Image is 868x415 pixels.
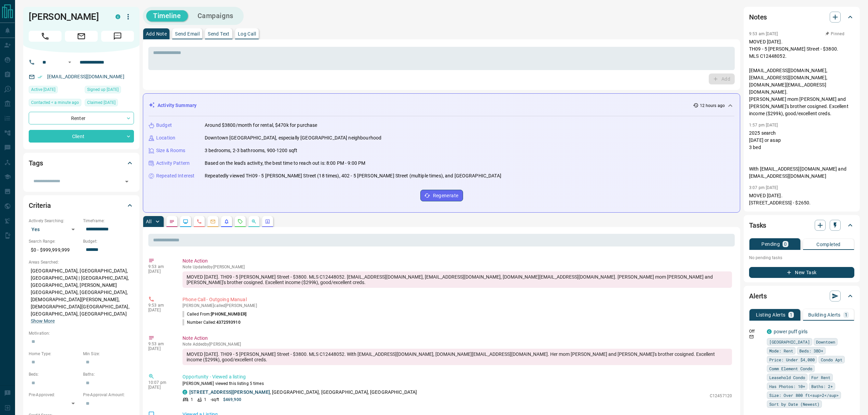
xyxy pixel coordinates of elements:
[146,31,167,36] p: Add Note
[156,160,190,167] p: Activity Pattern
[122,177,132,186] button: Open
[183,219,188,224] svg: Lead Browsing Activity
[85,86,134,95] div: Wed Aug 24 2022
[182,271,732,288] div: MOVED [DATE]. TH09 - 5 [PERSON_NAME] Street - $3800. MLS C12448052. [EMAIL_ADDRESS][DOMAIN_NAME],...
[224,219,229,224] svg: Listing Alerts
[769,392,839,399] span: Size: Over 800 ft<sup>2</sup>
[182,390,187,394] div: condos.ca
[769,356,815,363] span: Price: Under $4,000
[156,147,186,154] p: Size & Rooms
[784,242,787,246] p: 0
[182,335,732,342] p: Note Action
[749,12,767,23] h2: Notes
[29,224,80,235] div: Yes
[189,389,270,395] a: [STREET_ADDRESS][PERSON_NAME]
[85,99,134,108] div: Wed Aug 30 2023
[47,74,124,79] a: [EMAIL_ADDRESS][DOMAIN_NAME]
[148,380,172,385] p: 10:07 pm
[29,218,80,224] p: Actively Searching:
[148,303,172,308] p: 9:53 am
[769,401,819,407] span: Sort by Date (Newest)
[29,330,134,336] p: Motivation:
[808,312,841,317] p: Building Alerts
[83,371,134,377] p: Baths:
[29,158,43,169] h2: Tags
[821,356,842,363] span: Condo Apt
[83,351,134,357] p: Min Size:
[749,31,778,36] p: 9:53 am [DATE]
[182,380,732,387] p: [PERSON_NAME] viewed this listing 5 times
[191,10,240,22] button: Campaigns
[29,392,80,398] p: Pre-Approved:
[148,308,172,312] p: [DATE]
[208,31,230,36] p: Send Text
[769,347,793,354] span: Mode: Rent
[238,219,243,224] svg: Requests
[148,269,172,274] p: [DATE]
[65,31,98,42] span: Email
[182,303,732,308] p: [PERSON_NAME] called [PERSON_NAME]
[265,219,270,224] svg: Agent Actions
[29,200,51,211] h2: Criteria
[223,397,241,403] p: $469,900
[158,102,196,109] p: Activity Summary
[749,130,854,180] p: 2025 search [DATE] or asap 3 bed With [EMAIL_ADDRESS][DOMAIN_NAME] and [EMAIL_ADDRESS][DOMAIN_NAME]
[799,347,823,354] span: Beds: 3BD+
[29,130,134,143] div: Client
[210,219,216,224] svg: Emails
[29,99,81,108] div: Tue Oct 14 2025
[204,397,206,403] p: 1
[216,320,241,325] span: 4372593910
[148,264,172,269] p: 9:53 am
[148,342,172,346] p: 9:53 am
[749,291,767,302] h2: Alerts
[182,311,246,317] p: Called From:
[38,75,42,79] svg: Email Verified
[29,265,134,327] p: [GEOGRAPHIC_DATA], [GEOGRAPHIC_DATA], [GEOGRAPHIC_DATA] | [GEOGRAPHIC_DATA], [GEOGRAPHIC_DATA], [...
[238,31,256,36] p: Log Call
[29,31,62,42] span: Call
[149,99,734,112] div: Activity Summary12 hours ago
[749,328,763,334] p: Off
[205,122,317,129] p: Around $3800/month for rental, $470k for purchase
[749,334,754,339] svg: Email
[182,342,732,347] p: Note Added by [PERSON_NAME]
[205,160,365,167] p: Based on the lead's activity, the best time to reach out is: 8:00 PM - 9:00 PM
[29,86,81,95] div: Sun Oct 12 2025
[182,265,732,269] p: Note Updated by [PERSON_NAME]
[761,242,780,246] p: Pending
[182,373,732,380] p: Opportunity - Viewed a listing
[87,86,119,93] span: Signed up [DATE]
[211,312,246,317] span: [PHONE_NUMBER]
[182,257,732,265] p: Note Action
[148,385,172,390] p: [DATE]
[169,219,175,224] svg: Notes
[710,393,732,399] p: C12457120
[749,217,854,233] div: Tasks
[749,253,854,263] p: No pending tasks
[749,267,854,278] button: New Task
[816,338,835,345] span: Downtown
[420,190,463,201] button: Regenerate
[811,383,833,390] span: Baths: 2+
[87,99,116,106] span: Claimed [DATE]
[825,31,845,37] button: Pinned
[146,219,151,224] p: All
[769,365,812,372] span: Comm Element Condo
[774,329,808,334] a: power puff girls
[29,197,134,214] div: Criteria
[211,397,219,403] p: - sqft
[845,312,847,317] p: 1
[31,86,55,93] span: Active [DATE]
[749,123,778,128] p: 1:57 pm [DATE]
[175,31,200,36] p: Send Email
[31,318,55,325] button: Show More
[790,312,792,317] p: 1
[83,218,134,224] p: Timeframe:
[29,238,80,244] p: Search Range:
[196,219,202,224] svg: Calls
[66,58,74,66] button: Open
[182,296,732,303] p: Phone Call - Outgoing Manual
[700,103,725,109] p: 12 hours ago
[767,329,772,334] div: condos.ca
